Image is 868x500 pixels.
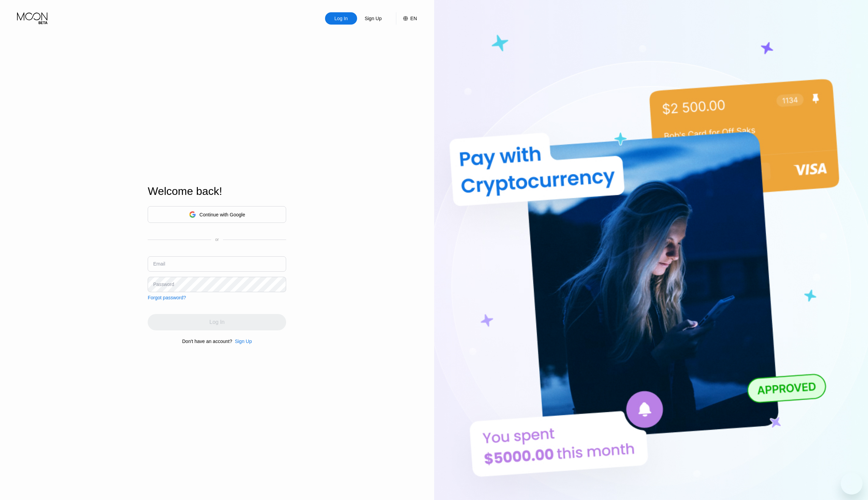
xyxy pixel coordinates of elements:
[215,237,219,242] div: or
[200,212,245,217] div: Continue with Google
[148,295,186,300] div: Forgot password?
[235,339,252,344] div: Sign Up
[357,12,389,25] div: Sign Up
[182,339,232,344] div: Don't have an account?
[148,185,286,198] div: Welcome back!
[334,15,349,22] div: Log In
[232,339,252,344] div: Sign Up
[396,12,417,25] div: EN
[841,473,863,495] iframe: Button to launch messaging window
[410,16,417,21] div: EN
[364,15,382,22] div: Sign Up
[153,261,165,267] div: Email
[325,12,357,25] div: Log In
[153,282,174,287] div: Password
[148,206,286,223] div: Continue with Google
